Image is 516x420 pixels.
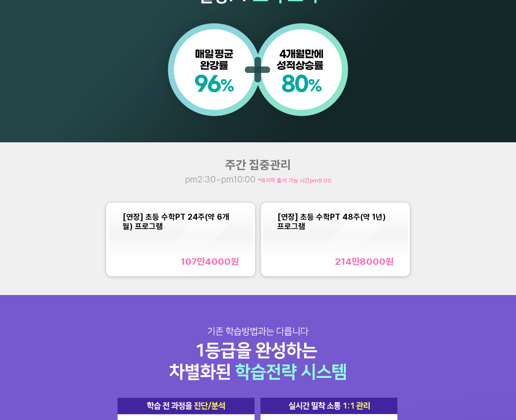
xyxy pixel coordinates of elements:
span: [연장] 초등 수학PT 48주(약 1년) 프로그램 [277,212,386,231]
div: 214만8000 원 [335,256,393,267]
div: 107만4000 원 [181,256,239,267]
span: pm2:30~pm10:00 [185,174,258,184]
span: *마지막 출석 가능 시간 pm9:00 [258,177,331,184]
span: [연장] 초등 수학PT 24주(약 6개월) 프로그램 [123,212,229,231]
span: 주간 집중관리 [225,158,291,172]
